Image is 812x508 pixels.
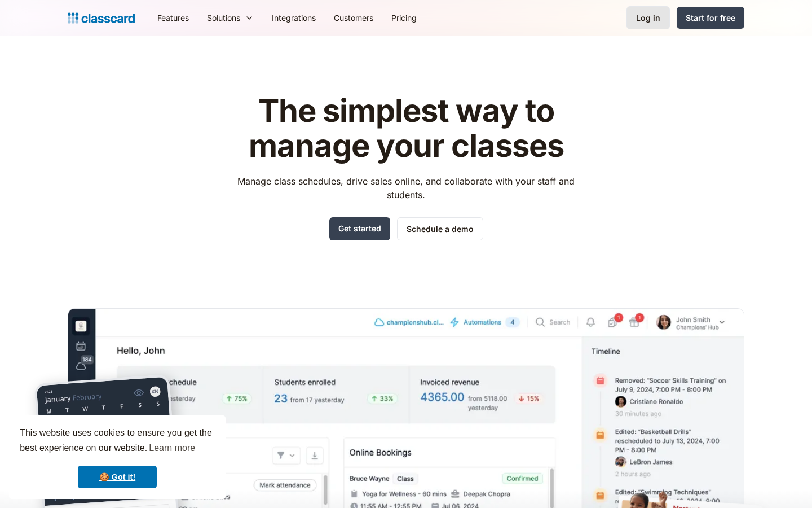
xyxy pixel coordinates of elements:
[147,440,197,457] a: learn more about cookies
[78,466,157,488] a: dismiss cookie message
[397,217,483,240] a: Schedule a demo
[686,12,735,24] div: Start for free
[148,5,198,30] a: Features
[677,7,744,29] a: Start for free
[198,5,263,30] div: Solutions
[20,426,215,457] span: This website uses cookies to ensure you get the best experience on our website.
[263,5,325,30] a: Integrations
[207,12,240,24] div: Solutions
[9,415,226,499] div: cookieconsent
[227,94,585,163] h1: The simplest way to manage your classes
[626,6,670,29] a: Log in
[636,12,660,24] div: Log in
[227,174,585,202] p: Manage class schedules, drive sales online, and collaborate with your staff and students.
[325,5,382,30] a: Customers
[68,10,135,26] a: home
[382,5,426,30] a: Pricing
[329,217,390,240] a: Get started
